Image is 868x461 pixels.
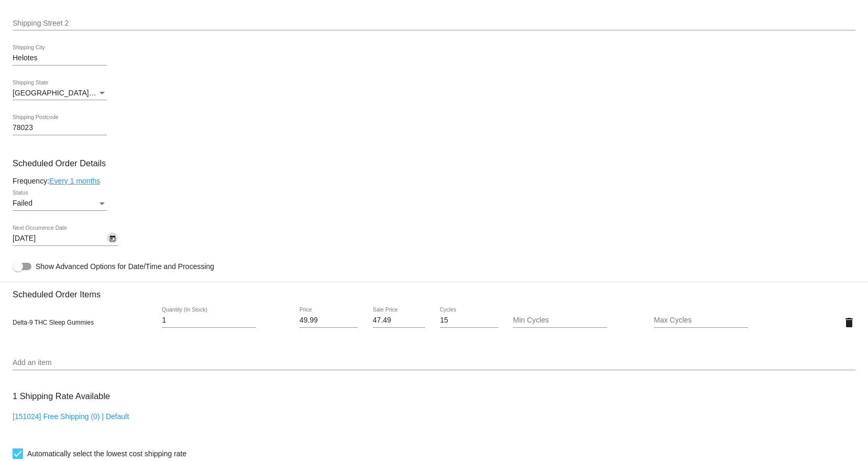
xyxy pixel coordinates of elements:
[13,282,855,299] h3: Scheduled Order Items
[49,177,100,185] a: Every 1 months
[13,89,136,97] span: [GEOGRAPHIC_DATA] | [US_STATE]
[513,316,607,325] input: Min Cycles
[654,316,748,325] input: Max Cycles
[13,54,107,62] input: Shipping City
[27,447,186,460] span: Automatically select the lowest cost shipping rate
[36,261,214,272] span: Show Advanced Options for Date/Time and Processing
[13,199,107,208] mat-select: Status
[13,177,855,185] div: Frequency:
[13,234,107,243] input: Next Occurrence Date
[13,359,855,367] input: Add an item
[13,158,855,168] h3: Scheduled Order Details
[440,316,498,325] input: Cycles
[373,316,425,325] input: Sale Price
[299,316,358,325] input: Price
[13,199,32,207] span: Failed
[843,316,855,329] mat-icon: delete
[162,316,256,325] input: Quantity (In Stock)
[13,124,107,132] input: Shipping Postcode
[13,89,107,98] mat-select: Shipping State
[13,319,94,326] span: Delta-9 THC Sleep Gummies
[13,385,110,408] h3: 1 Shipping Rate Available
[13,412,129,421] a: [151024] Free Shipping (0) | Default
[13,19,855,28] input: Shipping Street 2
[107,232,118,243] button: Open calendar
